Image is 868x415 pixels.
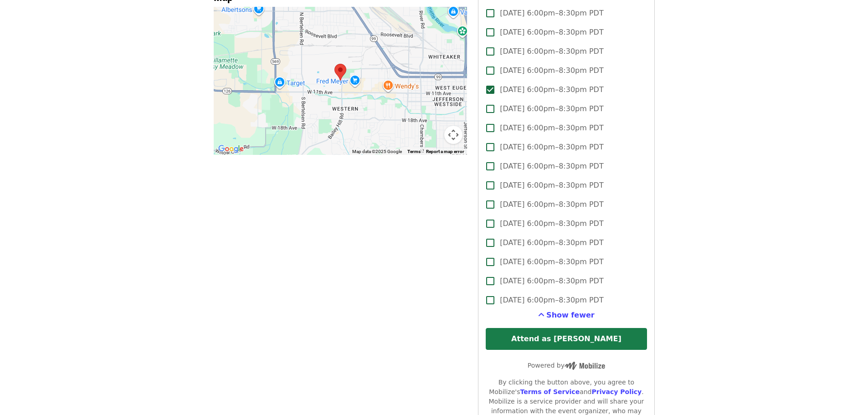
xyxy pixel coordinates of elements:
img: Powered by Mobilize [565,362,605,370]
span: [DATE] 6:00pm–8:30pm PDT [500,103,603,114]
span: [DATE] 6:00pm–8:30pm PDT [500,180,603,191]
a: Open this area in Google Maps (opens a new window) [216,143,246,155]
span: [DATE] 6:00pm–8:30pm PDT [500,218,603,229]
span: [DATE] 6:00pm–8:30pm PDT [500,161,603,172]
span: [DATE] 6:00pm–8:30pm PDT [500,8,603,19]
span: Powered by [528,362,605,369]
a: Report a map error [426,149,464,154]
span: [DATE] 6:00pm–8:30pm PDT [500,84,603,95]
span: Show fewer [546,311,595,319]
span: [DATE] 6:00pm–8:30pm PDT [500,276,603,287]
span: [DATE] 6:00pm–8:30pm PDT [500,46,603,57]
a: Privacy Policy [591,388,642,395]
span: [DATE] 6:00pm–8:30pm PDT [500,295,603,306]
span: [DATE] 6:00pm–8:30pm PDT [500,256,603,267]
button: Attend as [PERSON_NAME] [486,328,647,350]
span: [DATE] 6:00pm–8:30pm PDT [500,237,603,248]
span: [DATE] 6:00pm–8:30pm PDT [500,27,603,38]
span: [DATE] 6:00pm–8:30pm PDT [500,123,603,133]
span: [DATE] 6:00pm–8:30pm PDT [500,65,603,76]
a: Terms (opens in new tab) [407,149,421,154]
span: Map data ©2025 Google [352,149,402,154]
button: See more timeslots [538,310,595,321]
span: [DATE] 6:00pm–8:30pm PDT [500,199,603,210]
span: [DATE] 6:00pm–8:30pm PDT [500,142,603,153]
a: Terms of Service [520,388,580,395]
img: Google [216,143,246,155]
button: Map camera controls [444,126,462,144]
